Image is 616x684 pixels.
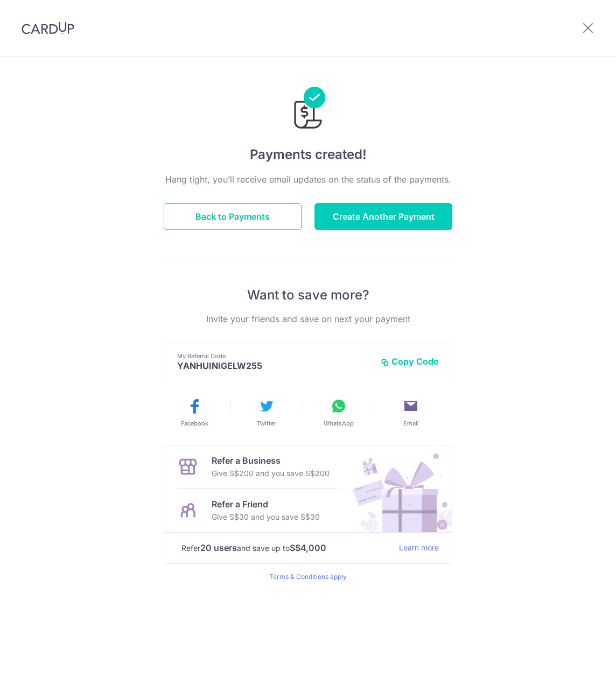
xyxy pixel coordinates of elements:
[164,145,452,164] h4: Payments created!
[163,397,226,428] button: Facebook
[343,445,452,532] img: Refer
[212,511,320,524] p: Give S$30 and you save S$30
[181,541,390,555] p: Refer and save up to
[22,22,74,34] img: CardUp
[177,360,372,371] p: YANHUINIGELW255
[381,356,439,367] button: Copy Code
[164,203,302,230] button: Back to Payments
[379,397,443,428] button: Email
[314,203,452,230] button: Create Another Payment
[177,352,372,360] p: My Referral Code
[212,498,320,511] p: Refer a Friend
[324,419,354,428] span: WhatsApp
[307,397,370,428] button: WhatsApp
[181,419,208,428] span: Facebook
[212,467,330,480] p: Give S$200 and you save S$200
[269,573,347,581] a: Terms & Conditions apply
[200,541,237,554] strong: 20 users
[164,287,452,304] p: Want to save more?
[164,312,452,325] p: Invite your friends and save on next your payment
[399,541,439,555] a: Learn more
[291,87,325,132] img: Payments
[212,454,330,467] p: Refer a Business
[403,419,419,428] span: Email
[235,397,298,428] button: Twitter
[164,173,452,186] p: Hang tight, you’ll receive email updates on the status of the payments.
[290,541,326,554] strong: S$4,000
[257,419,276,428] span: Twitter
